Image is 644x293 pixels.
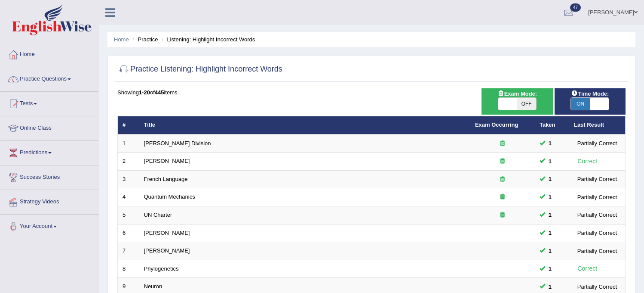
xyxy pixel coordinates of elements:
[144,247,190,254] a: [PERSON_NAME]
[144,230,190,236] a: [PERSON_NAME]
[159,35,255,44] li: Listening: Highlight Incorrect Words
[574,175,620,184] div: Partially Correct
[570,3,581,12] span: 47
[475,193,530,201] div: Exam occurring question
[545,228,555,237] span: You can still take this question
[118,170,139,188] td: 3
[0,141,98,162] a: Predictions
[139,116,470,134] th: Title
[574,210,620,219] div: Partially Correct
[574,193,620,202] div: Partially Correct
[475,122,518,128] a: Exam Occurring
[574,139,620,148] div: Partially Correct
[118,224,139,242] td: 6
[144,176,188,182] a: French Language
[545,246,555,256] span: You can still take this question
[144,283,163,290] a: Neuron
[535,116,569,134] th: Taken
[494,89,540,98] span: Exam Mode:
[545,193,555,202] span: You can still take this question
[144,140,211,146] a: [PERSON_NAME] Division
[517,98,536,110] span: OFF
[475,211,530,219] div: Exam occurring question
[0,67,98,89] a: Practice Questions
[144,193,195,200] a: Quantum Mechanics
[567,89,612,98] span: Time Mode:
[118,260,139,278] td: 8
[569,116,626,134] th: Last Result
[0,43,98,64] a: Home
[574,246,620,256] div: Partially Correct
[0,215,98,236] a: Your Account
[545,264,555,273] span: You can still take this question
[114,36,129,43] a: Home
[0,165,98,187] a: Success Stories
[117,63,282,76] h2: Practice Listening: Highlight Incorrect Words
[118,134,139,153] td: 1
[155,89,164,96] b: 445
[144,265,179,272] a: Phylogenetics
[574,264,601,274] div: Correct
[144,158,190,164] a: [PERSON_NAME]
[574,282,620,291] div: Partially Correct
[118,116,139,134] th: #
[609,98,628,110] span: OFF
[0,190,98,212] a: Strategy Videos
[545,210,555,219] span: You can still take this question
[481,88,552,115] div: Show exams occurring in exams
[545,157,555,166] span: You can still take this question
[475,140,530,148] div: Exam occurring question
[545,139,555,148] span: You can still take this question
[139,89,150,96] b: 1-20
[118,206,139,224] td: 5
[0,92,98,113] a: Tests
[117,88,626,97] div: Showing of items.
[574,228,620,237] div: Partially Correct
[475,175,530,184] div: Exam occurring question
[118,188,139,206] td: 4
[545,282,555,291] span: You can still take this question
[118,242,139,260] td: 7
[144,212,172,218] a: UN Charter
[475,157,530,165] div: Exam occurring question
[545,175,555,184] span: You can still take this question
[130,35,158,44] li: Practice
[0,116,98,138] a: Online Class
[118,153,139,171] td: 2
[571,98,590,110] span: ON
[574,156,601,166] div: Correct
